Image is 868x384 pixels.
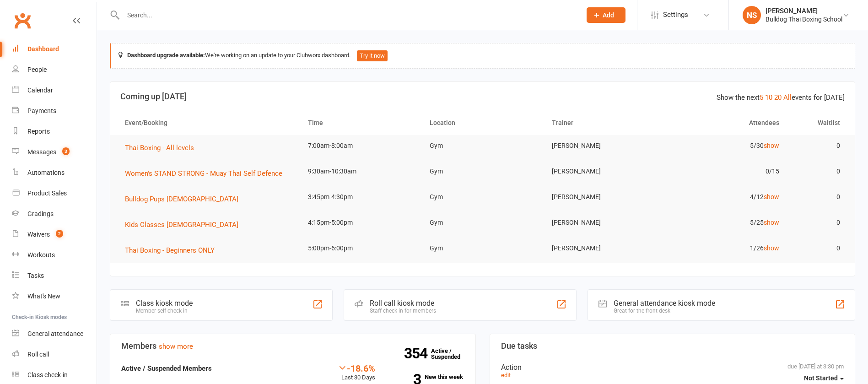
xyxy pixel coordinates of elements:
[125,169,282,178] span: Women's STAND STRONG - Muay Thai Self Defence
[12,121,97,142] a: Reports
[338,363,375,373] div: -18.6%
[421,186,543,208] td: Gym
[614,308,715,314] div: Great for the front desk
[743,6,761,24] div: NS
[27,330,83,337] div: General attendance
[787,186,848,208] td: 0
[774,93,782,102] a: 20
[12,183,97,204] a: Product Sales
[300,111,421,135] th: Time
[27,231,50,238] div: Waivers
[300,161,421,182] td: 9:30am-10:30am
[338,363,375,383] div: Last 30 Days
[421,212,543,233] td: Gym
[136,308,193,314] div: Member self check-in
[421,161,543,182] td: Gym
[587,7,625,23] button: Add
[12,80,97,101] a: Calendar
[787,135,848,157] td: 0
[431,341,471,367] a: 354Active / Suspended
[159,342,193,351] a: show more
[11,9,34,32] a: Clubworx
[787,238,848,259] td: 0
[125,168,289,179] button: Women's STAND STRONG - Muay Thai Self Defence
[421,238,543,259] td: Gym
[665,186,787,208] td: 4/12
[783,93,792,102] a: All
[27,351,49,358] div: Roll call
[27,87,53,94] div: Calendar
[27,169,65,176] div: Automations
[62,147,70,155] span: 3
[300,135,421,157] td: 7:00am-8:00am
[125,246,215,254] span: Thai Boxing - Beginners ONLY
[787,111,848,135] th: Waitlist
[12,101,97,121] a: Payments
[766,7,842,15] div: [PERSON_NAME]
[717,92,845,103] div: Show the next events for [DATE]
[300,212,421,233] td: 4:15pm-5:00pm
[27,272,44,279] div: Tasks
[544,135,665,157] td: [PERSON_NAME]
[421,135,543,157] td: Gym
[27,189,67,197] div: Product Sales
[136,299,193,308] div: Class kiosk mode
[544,186,665,208] td: [PERSON_NAME]
[27,210,54,217] div: Gradings
[12,39,97,59] a: Dashboard
[370,299,436,308] div: Roll call kiosk mode
[501,363,844,372] div: Action
[300,186,421,208] td: 3:45pm-4:30pm
[787,212,848,233] td: 0
[357,50,388,61] button: Try it now
[764,142,779,149] a: show
[12,224,97,245] a: Waivers 2
[421,111,543,135] th: Location
[764,193,779,200] a: show
[27,45,59,53] div: Dashboard
[787,161,848,182] td: 0
[12,142,97,162] a: Messages 3
[760,93,763,102] a: 5
[300,238,421,259] td: 5:00pm-6:00pm
[12,344,97,365] a: Roll call
[544,238,665,259] td: [PERSON_NAME]
[663,5,688,25] span: Settings
[27,107,56,114] div: Payments
[27,148,56,156] div: Messages
[27,128,50,135] div: Reports
[764,219,779,226] a: show
[544,161,665,182] td: [PERSON_NAME]
[766,15,842,23] div: Bulldog Thai Boxing School
[125,144,194,152] span: Thai Boxing - All levels
[12,265,97,286] a: Tasks
[404,346,431,360] strong: 354
[125,142,200,153] button: Thai Boxing - All levels
[544,111,665,135] th: Trainer
[665,212,787,233] td: 5/25
[544,212,665,233] td: [PERSON_NAME]
[110,43,855,69] div: We're working on an update to your Clubworx dashboard.
[804,374,838,382] span: Not Started
[12,245,97,265] a: Workouts
[125,194,245,205] button: Bulldog Pups [DEMOGRAPHIC_DATA]
[120,92,845,101] h3: Coming up [DATE]
[125,245,221,256] button: Thai Boxing - Beginners ONLY
[125,219,245,230] button: Kids Classes [DEMOGRAPHIC_DATA]
[501,341,844,351] h3: Due tasks
[12,204,97,224] a: Gradings
[501,372,511,379] a: edit
[117,111,300,135] th: Event/Booking
[389,374,464,380] a: 3New this week
[614,299,715,308] div: General attendance kiosk mode
[665,135,787,157] td: 5/30
[665,238,787,259] td: 1/26
[665,111,787,135] th: Attendees
[27,292,60,300] div: What's New
[27,251,55,259] div: Workouts
[12,286,97,307] a: What's New
[120,9,575,22] input: Search...
[121,364,212,373] strong: Active / Suspended Members
[665,161,787,182] td: 0/15
[370,308,436,314] div: Staff check-in for members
